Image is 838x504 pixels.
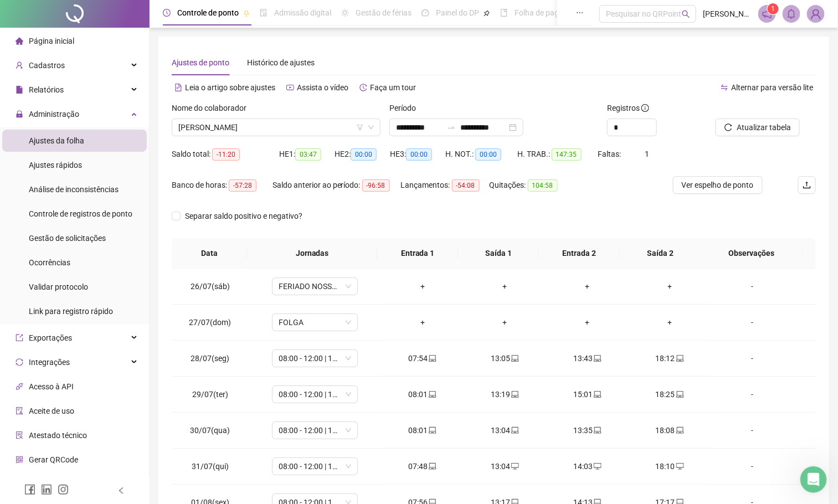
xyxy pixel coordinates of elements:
[29,307,113,316] span: Link para registro rápido
[362,179,390,192] span: -96:58
[279,148,335,161] div: HE 1:
[279,458,351,475] span: 08:00 - 12:00 | 13:00 - 18:00
[675,354,684,362] span: laptop
[29,358,70,367] span: Integrações
[406,148,432,161] span: 00:00
[472,424,537,436] div: 13:04
[703,8,752,20] span: [PERSON_NAME] epis
[174,84,182,91] span: file-text
[472,388,537,400] div: 13:19
[675,462,684,470] span: desktop
[172,148,279,161] div: Saldo total:
[720,388,785,400] div: -
[598,150,623,158] span: Faltas:
[720,460,785,472] div: -
[16,334,23,342] span: export
[351,148,377,161] span: 00:00
[16,37,23,45] span: home
[500,9,508,17] span: book
[593,390,601,398] span: laptop
[675,426,684,434] span: laptop
[192,390,228,399] span: 29/07(ter)
[484,10,490,17] span: pushpin
[390,280,455,292] div: +
[401,179,490,192] div: Lançamentos:
[800,466,827,493] iframe: Intercom live chat
[528,179,558,192] span: 104:58
[390,424,455,436] div: 08:01
[458,238,539,269] th: Saída 1
[720,280,785,292] div: -
[786,9,796,19] span: bell
[229,179,256,192] span: -57:28
[428,390,436,398] span: laptop
[716,119,800,136] button: Atualizar tabela
[29,258,70,267] span: Ocorrências
[181,210,307,222] span: Separar saldo positivo e negativo?
[16,86,23,94] span: file
[447,123,456,132] span: swap-right
[803,181,811,189] span: upload
[515,8,585,17] span: Folha de pagamento
[279,350,351,367] span: 08:00 - 12:00 | 13:00 - 18:00
[576,9,584,17] span: ellipsis
[29,282,88,291] span: Validar protocolo
[768,3,779,14] sup: 1
[177,8,239,17] span: Controle de ponto
[191,282,230,291] span: 26/07(sáb)
[510,354,519,362] span: laptop
[390,148,445,161] div: HE 3:
[390,388,455,400] div: 08:01
[178,119,374,136] span: ARIELE VALESCA DOS SANTOS
[29,234,106,243] span: Gestão de solicitações
[472,352,537,364] div: 13:05
[638,280,702,292] div: +
[428,462,436,470] span: laptop
[172,102,254,114] label: Nome do colaborador
[555,280,620,292] div: +
[638,388,702,400] div: 18:25
[341,9,349,17] span: sun
[29,61,65,70] span: Cadastros
[762,9,772,19] span: notification
[29,431,87,440] span: Atestado técnico
[808,6,824,22] img: 85555
[390,316,455,328] div: +
[243,10,250,17] span: pushpin
[29,407,74,415] span: Aceite de uso
[192,462,229,471] span: 31/07(qui)
[41,484,52,495] span: linkedin
[389,102,423,114] label: Período
[539,238,620,269] th: Entrada 2
[490,179,570,192] div: Quitações:
[29,136,84,145] span: Ajustes da folha
[29,209,132,218] span: Controle de registros de ponto
[16,383,23,390] span: api
[377,238,458,269] th: Entrada 1
[16,110,23,118] span: lock
[555,424,620,436] div: 13:35
[279,314,351,331] span: FOLGA
[737,121,791,133] span: Atualizar tabela
[273,179,401,192] div: Saldo anterior ao período:
[510,426,519,434] span: laptop
[16,61,23,69] span: user-add
[359,84,367,91] span: history
[682,10,690,18] span: search
[593,426,601,434] span: laptop
[510,462,519,470] span: desktop
[428,354,436,362] span: laptop
[620,238,701,269] th: Saída 2
[185,83,275,92] span: Leia o artigo sobre ajustes
[731,83,813,92] span: Alternar para versão lite
[721,84,728,91] span: swap
[645,150,649,158] span: 1
[117,487,125,495] span: left
[720,352,785,364] div: -
[638,352,702,364] div: 18:12
[638,424,702,436] div: 18:08
[593,462,601,470] span: desktop
[452,179,480,192] span: -54:08
[29,110,79,119] span: Administração
[772,5,775,13] span: 1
